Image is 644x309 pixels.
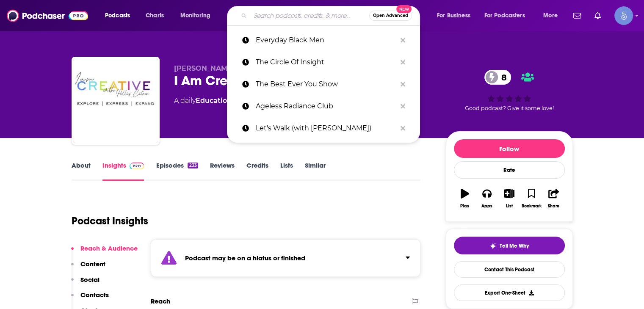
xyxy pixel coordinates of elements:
div: Apps [481,204,492,209]
button: open menu [479,9,537,22]
img: I Am Creative with Hollis Citron [73,58,158,143]
span: Charts [146,10,164,22]
button: Bookmark [520,183,542,214]
div: A daily podcast [174,96,325,106]
a: Show notifications dropdown [570,8,584,23]
a: Episodes233 [156,161,198,181]
h2: Reach [151,297,170,305]
div: Share [548,204,559,209]
button: Social [71,276,100,291]
p: Reach & Audience [80,244,138,252]
button: Play [454,183,476,214]
strong: Podcast may be on a hiatus or finished [185,254,305,262]
a: Lists [280,161,293,181]
div: 8Good podcast? Give it some love! [446,64,573,117]
button: Share [542,183,564,214]
div: Play [460,204,469,209]
span: Good podcast? Give it some love! [465,105,554,111]
p: Ageless Radiance Club [256,95,396,117]
a: Reviews [210,161,235,181]
span: [PERSON_NAME]/I Am Creative [174,64,286,72]
section: Click to expand status details [151,239,421,277]
button: Show profile menu [614,6,633,25]
a: The Circle Of Insight [227,51,420,73]
a: Show notifications dropdown [591,8,604,23]
span: More [543,10,558,22]
span: Tell Me Why [500,243,529,249]
button: open menu [431,9,481,22]
button: Export One-Sheet [454,284,565,301]
p: Everyday Black Men [256,29,396,51]
img: tell me why sparkle [489,243,496,249]
div: Bookmark [521,204,541,209]
span: Open Advanced [373,14,408,18]
div: Search podcasts, credits, & more... [235,6,428,25]
button: open menu [537,9,568,22]
a: Charts [140,9,169,22]
p: Let's Walk (with Halli) [256,117,396,139]
img: User Profile [614,6,633,25]
p: The Circle Of Insight [256,51,396,73]
span: 8 [493,70,511,85]
a: Contact This Podcast [454,261,565,278]
button: Apps [476,183,498,214]
button: Content [71,260,105,276]
p: Contacts [80,291,109,299]
a: InsightsPodchaser Pro [102,161,144,181]
a: The Best Ever You Show [227,73,420,95]
input: Search podcasts, credits, & more... [250,9,369,22]
p: Social [80,276,100,284]
span: For Podcasters [484,10,525,22]
button: Open AdvancedNew [369,11,412,21]
p: Content [80,260,105,268]
span: For Business [437,10,470,22]
span: Logged in as Spiral5-G1 [614,6,633,25]
button: Contacts [71,291,109,306]
div: List [506,204,513,209]
h1: Podcast Insights [72,215,148,227]
a: Credits [246,161,268,181]
a: Everyday Black Men [227,29,420,51]
div: 233 [188,163,198,168]
a: Similar [305,161,326,181]
button: List [498,183,520,214]
img: Podchaser - Follow, Share and Rate Podcasts [7,8,88,24]
span: Monitoring [180,10,210,22]
a: 8 [484,70,511,85]
a: About [72,161,91,181]
a: Education [196,97,232,105]
p: The Best Ever You Show [256,73,396,95]
button: open menu [99,9,141,22]
button: Follow [454,139,565,158]
div: Rate [454,161,565,179]
button: Reach & Audience [71,244,138,260]
a: Ageless Radiance Club [227,95,420,117]
span: Podcasts [105,10,130,22]
button: tell me why sparkleTell Me Why [454,237,565,254]
a: Let's Walk (with [PERSON_NAME]) [227,117,420,139]
span: New [396,5,412,13]
img: Podchaser Pro [130,163,144,169]
button: open menu [174,9,221,22]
